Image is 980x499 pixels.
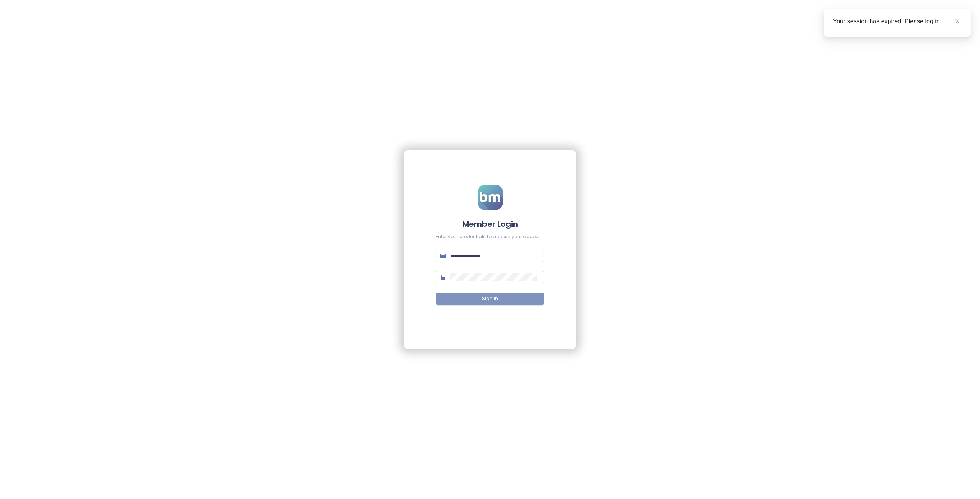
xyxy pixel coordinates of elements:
[955,18,960,24] span: close
[478,185,503,210] img: logo
[482,295,498,302] span: Sign In
[440,275,446,280] span: lock
[436,219,544,229] h4: Member Login
[833,17,962,26] div: Your session has expired. Please log in.
[436,293,544,305] button: Sign In
[440,253,446,258] span: mail
[436,233,544,241] div: Enter your credentials to access your account.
